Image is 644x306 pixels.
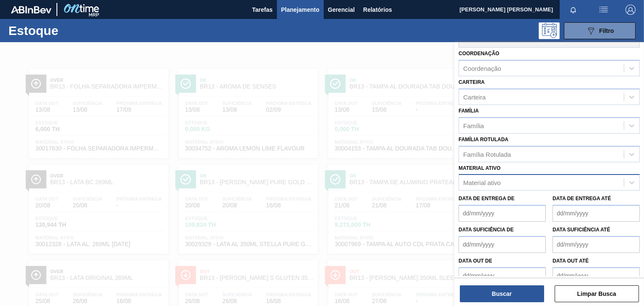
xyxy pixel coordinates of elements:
div: Material ativo [463,179,501,186]
div: Pogramando: nenhum usuário selecionado [539,22,560,39]
span: Relatórios [363,5,392,15]
label: Data suficiência até [553,227,610,233]
input: dd/mm/yyyy [459,205,546,222]
label: Coordenação [459,51,499,56]
label: Data suficiência de [459,227,514,233]
div: Família Rotulada [463,150,511,158]
div: Família [463,122,484,129]
div: Carteira [463,93,486,100]
span: Filtro [599,27,614,34]
h1: Estoque [8,26,129,35]
label: Data out de [459,258,492,264]
input: dd/mm/yyyy [459,267,546,284]
label: Data de Entrega até [553,196,611,201]
label: Data de Entrega de [459,196,515,201]
button: Filtro [564,22,636,39]
label: Carteira [459,79,485,85]
img: userActions [598,5,609,15]
label: Família [459,108,479,114]
input: dd/mm/yyyy [553,236,640,253]
button: Notificações [560,4,587,16]
span: Tarefas [252,5,273,15]
img: TNhmsLtSVTkK8tSr43FrP2fwEKptu5GPRR3wAAAABJRU5ErkJggg== [11,6,51,13]
img: Logout [625,5,636,15]
input: dd/mm/yyyy [459,236,546,253]
label: Material ativo [459,165,501,171]
input: dd/mm/yyyy [553,267,640,284]
input: dd/mm/yyyy [553,205,640,222]
span: Gerencial [328,5,355,15]
label: Data out até [553,258,589,264]
label: Família Rotulada [459,137,508,142]
span: Planejamento [281,5,319,15]
div: Coordenação [463,65,501,72]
